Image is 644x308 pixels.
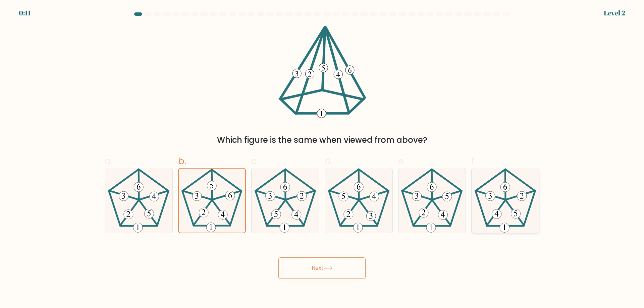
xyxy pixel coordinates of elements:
span: d. [325,155,333,168]
span: f. [471,155,476,168]
span: e. [398,155,406,168]
span: c. [251,155,259,168]
div: Which figure is the same when viewed from above? [109,134,535,146]
div: 0:11 [19,8,31,18]
button: Next [278,257,366,279]
div: Level 2 [604,8,625,18]
span: b. [178,155,186,168]
span: a. [105,155,113,168]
